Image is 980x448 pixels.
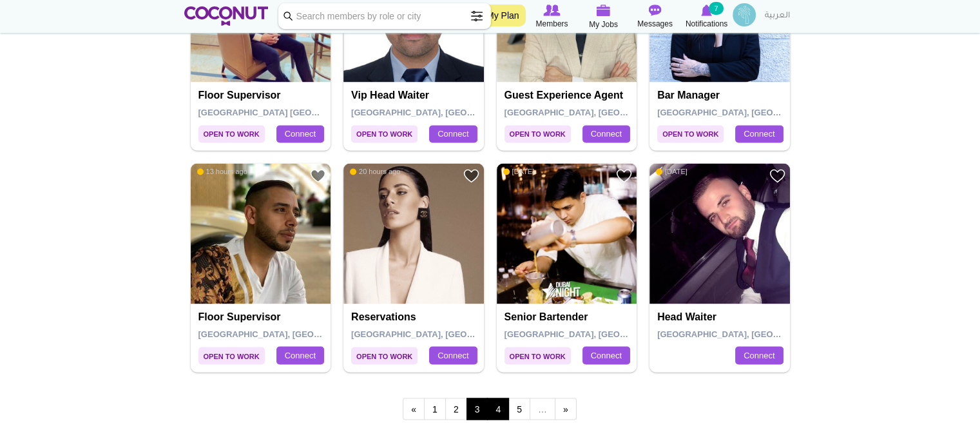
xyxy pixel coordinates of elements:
span: [GEOGRAPHIC_DATA], [GEOGRAPHIC_DATA] [198,329,382,338]
a: ‹ previous [403,398,425,420]
span: 13 hours ago [197,167,247,176]
a: Add to Favourites [463,168,479,184]
h4: Head Waiter [657,311,785,323]
a: Connect [429,125,477,143]
a: 1 [424,398,446,420]
a: 4 [487,398,509,420]
span: 3 [466,398,488,420]
img: Notifications [701,5,712,16]
span: [DATE] [656,167,687,176]
h4: Vip Head Waiter [351,90,479,101]
img: Home [184,6,269,26]
a: Browse Members Members [526,3,578,30]
span: Messages [637,17,673,30]
h4: Bar Manager [657,90,785,101]
span: Open to Work [504,347,571,364]
a: Connect [429,346,477,364]
img: Messages [649,5,662,16]
input: Search members by role or city [278,3,491,29]
span: Notifications [686,17,727,30]
a: Connect [582,125,630,143]
h4: Floor Supervisor [198,311,327,323]
span: [GEOGRAPHIC_DATA], [GEOGRAPHIC_DATA] [351,329,535,338]
small: 7 [709,2,723,15]
span: Open to Work [351,125,418,142]
a: Connect [735,125,783,143]
img: Browse Members [543,5,560,16]
a: next › [555,398,577,420]
a: Connect [276,346,324,364]
a: Add to Favourites [769,168,785,184]
h4: Floor Supervisor [198,90,327,101]
span: [GEOGRAPHIC_DATA], [GEOGRAPHIC_DATA] [351,108,535,117]
a: My Plan [480,5,526,26]
span: [GEOGRAPHIC_DATA], [GEOGRAPHIC_DATA] [504,329,688,338]
a: Connect [735,346,783,364]
a: Notifications Notifications 7 [681,3,733,30]
span: [GEOGRAPHIC_DATA] [GEOGRAPHIC_DATA] [198,108,380,117]
a: 2 [445,398,467,420]
span: [GEOGRAPHIC_DATA], [GEOGRAPHIC_DATA] [504,108,688,117]
span: [DATE] [503,167,535,176]
span: Open to Work [351,347,418,364]
span: Open to Work [198,125,265,142]
img: My Jobs [597,5,611,16]
span: Open to Work [198,347,265,364]
span: Members [535,17,568,30]
span: [GEOGRAPHIC_DATA], [GEOGRAPHIC_DATA] [657,329,841,338]
h4: Senior Bartender [504,311,633,323]
a: My Jobs My Jobs [578,3,629,31]
a: العربية [758,3,796,29]
span: 20 hours ago [350,167,400,176]
a: Messages Messages [629,3,681,30]
span: Open to Work [657,125,724,142]
a: Add to Favourites [616,168,632,184]
h4: Reservations [351,311,479,323]
h4: Guest experience agent [504,90,633,101]
a: Connect [582,346,630,364]
span: My Jobs [589,18,618,31]
span: … [530,398,555,420]
a: 5 [508,398,530,420]
span: [GEOGRAPHIC_DATA], [GEOGRAPHIC_DATA] [657,108,841,117]
a: Add to Favourites [310,168,326,184]
span: Open to Work [504,125,571,142]
a: Connect [276,125,324,143]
